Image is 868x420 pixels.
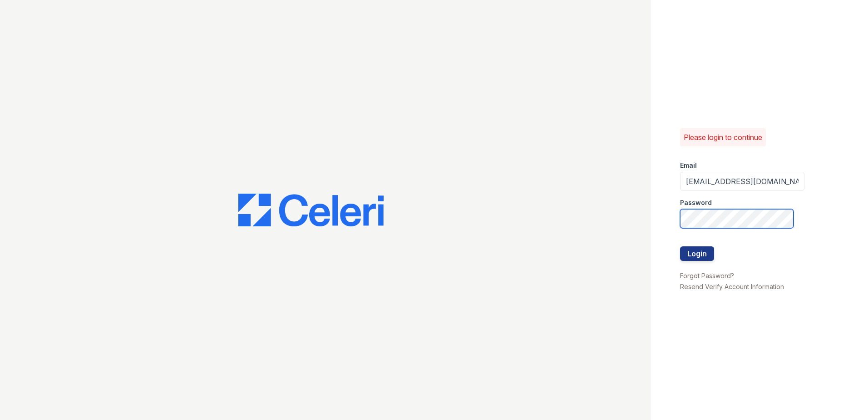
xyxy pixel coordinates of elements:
img: CE_Logo_Blue-a8612792a0a2168367f1c8372b55b34899dd931a85d93a1a3d3e32e68fde9ad4.png [238,194,384,226]
label: Password [680,198,712,207]
button: Login [680,246,714,261]
p: Please login to continue [684,132,762,143]
label: Email [680,161,697,170]
a: Forgot Password? [680,272,734,280]
a: Resend Verify Account Information [680,283,784,290]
